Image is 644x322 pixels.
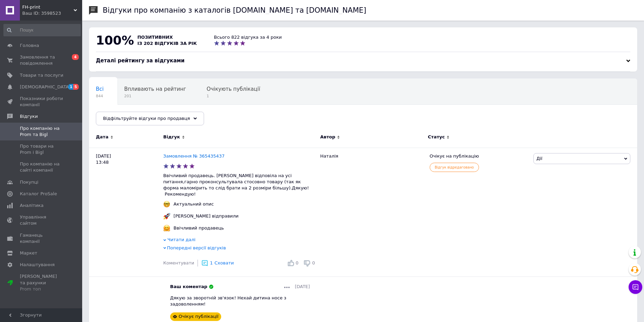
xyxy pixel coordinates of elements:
div: Читати далі [163,237,317,245]
span: із 202 відгуків за рік [137,41,197,46]
span: 100% [96,33,134,47]
span: Ваш коментар [170,284,207,290]
img: :nerd_face: [163,201,170,208]
span: [DEMOGRAPHIC_DATA] [20,84,71,90]
input: Пошук [3,24,81,36]
span: Опубліковані без комен... [96,112,165,118]
span: Автор [320,134,335,140]
div: Актуальний опис [172,201,216,207]
span: Впливають на рейтинг [124,86,186,92]
span: 0 [296,260,299,265]
span: [DATE] [295,284,310,290]
span: 1 [210,260,213,265]
img: eye-icon [173,315,177,318]
button: Чат з покупцем [629,280,642,294]
span: 4 [72,54,79,60]
div: Очікує на публікацію [430,153,528,159]
span: 844 [96,94,104,99]
div: Всього 822 відгука за 4 роки [214,34,282,40]
span: Управління сайтом [20,214,63,226]
span: 5 [73,84,79,90]
span: Товари та послуги [20,72,63,78]
span: 1 [207,94,260,99]
span: Читати далі [167,237,195,242]
span: FH-print [22,4,74,10]
span: Відгук відредаговано [430,163,479,172]
p: Ввічливий продавець. [PERSON_NAME] відповіла на усі питання,гарно проконсультувала стосовно товар... [163,173,317,198]
span: Відгуки [20,113,38,120]
span: Статус [428,134,445,140]
span: Дії [536,156,542,161]
span: позитивних [137,35,173,40]
span: 201 [124,94,186,99]
span: Показники роботи компанії [20,96,63,108]
div: Коментувати [163,260,194,266]
span: Всі [96,86,104,92]
span: 0 [312,260,315,265]
span: Дякую за зворотній зв'язок! Нехай дитина носе з задоволенням! [170,295,286,307]
span: Коментувати [163,260,194,265]
span: Про компанію на Prom та Bigl [20,125,63,138]
span: Очікує публікації [179,314,218,319]
div: Опубліковані без коментаря [89,105,179,131]
span: Головна [20,42,39,49]
span: Дата [96,134,109,140]
span: Попередні версії відгуків [167,245,226,250]
span: Гаманець компанії [20,232,63,245]
span: 1 [68,84,74,90]
div: Ваш ID: 3598523 [22,10,82,16]
h1: Відгуки про компанію з каталогів [DOMAIN_NAME] та [DOMAIN_NAME] [103,6,366,14]
div: Ввічливий продавець [172,225,226,231]
span: Очікують публікації [207,86,260,92]
span: Замовлення та повідомлення [20,54,63,66]
span: Відфільтруйте відгуки про продавця [103,116,190,121]
span: Сховати [215,260,234,265]
span: Про компанію на сайті компанії [20,161,63,173]
div: Деталі рейтингу за відгуками [96,57,630,64]
span: Маркет [20,250,37,256]
span: [PERSON_NAME] та рахунки [20,273,63,292]
span: Відгук [163,134,180,140]
div: [PERSON_NAME] відправили [172,213,240,219]
a: Замовлення № 365435437 [163,153,225,159]
span: Аналітика [20,202,43,209]
span: Каталог ProSale [20,191,57,197]
img: :hugging_face: [163,225,170,232]
span: Деталі рейтингу за відгуками [96,58,185,64]
div: Prom топ [20,286,63,292]
span: Покупці [20,179,38,185]
span: Налаштування [20,262,55,268]
div: 1Сховати [201,260,234,267]
span: Про товари на Prom і Bigl [20,143,63,156]
img: :rocket: [163,213,170,220]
